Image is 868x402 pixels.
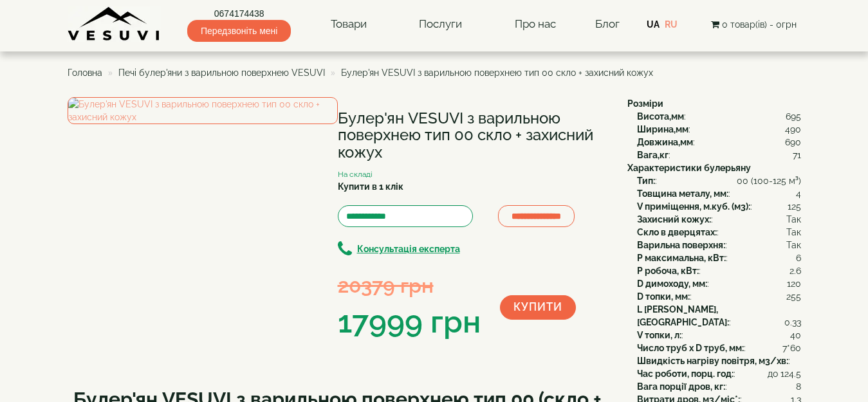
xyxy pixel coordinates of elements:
b: Розміри [627,98,663,109]
button: 0 товар(ів) - 0грн [707,17,800,32]
div: : [637,174,801,187]
b: Характеристики булерьяну [627,163,751,173]
div: : [637,149,801,161]
span: Так [786,226,801,239]
span: 255 [786,290,801,303]
span: 490 [785,123,801,136]
div: : [637,226,801,239]
span: до 12 [768,367,789,380]
b: D топки, мм: [637,291,690,302]
span: 4.5 [789,367,801,380]
span: 125 [788,200,801,213]
b: L [PERSON_NAME], [GEOGRAPHIC_DATA]: [637,304,729,327]
b: Консультація експерта [357,244,460,254]
div: : [637,200,801,213]
div: : [637,367,801,380]
a: Про нас [502,10,569,39]
a: RU [665,19,678,30]
b: Вага порції дров, кг: [637,381,725,392]
span: 2.6 [790,264,801,277]
b: Ширина,мм [637,124,688,134]
b: Висота,мм [637,111,684,122]
div: : [637,380,801,393]
h1: Булер'ян VESUVI з варильною поверхнею тип 00 скло + захисний кожух [338,110,608,161]
span: Так [786,239,801,251]
span: 0 товар(ів) - 0грн [722,19,797,30]
img: Булер'ян VESUVI з варильною поверхнею тип 00 скло + захисний кожух [68,97,338,124]
span: 0.33 [784,316,801,329]
b: Вага,кг [637,150,669,160]
span: 120 [787,277,801,290]
b: Варильна поверхня: [637,240,725,250]
div: : [637,136,801,149]
small: На складі [338,170,373,179]
b: P максимальна, кВт: [637,253,726,263]
b: Захисний кожух: [637,214,711,224]
img: content [68,6,161,42]
div: : [637,187,801,200]
b: Число труб x D труб, мм: [637,343,744,353]
div: : [637,290,801,303]
b: Скло в дверцятах: [637,227,717,237]
b: Швидкість нагріву повітря, м3/хв: [637,356,788,366]
span: 690 [785,136,801,149]
span: 00 (100-125 м³) [737,174,801,187]
span: Так [786,213,801,226]
a: Послуги [406,10,475,39]
div: : [637,251,801,264]
b: Тип: [637,176,655,186]
div: : [637,264,801,277]
a: Головна [68,68,102,78]
div: : [637,123,801,136]
span: 695 [786,110,801,123]
span: 4 [796,187,801,200]
span: 40 [790,329,801,342]
b: Час роботи, порц. год: [637,369,734,379]
a: Товари [318,10,380,39]
b: P робоча, кВт: [637,266,699,276]
div: : [637,329,801,342]
div: 17999 грн [338,300,481,344]
div: : [637,239,801,251]
a: Блог [595,17,620,30]
div: : [637,303,801,329]
label: Купити в 1 клік [338,180,403,193]
b: Товщина металу, мм: [637,188,728,199]
a: UA [647,19,660,30]
b: V топки, л: [637,330,681,340]
div: : [637,213,801,226]
a: Печі булер'яни з варильною поверхнею VESUVI [118,68,325,78]
div: : [637,277,801,290]
div: : [637,110,801,123]
a: 0674174438 [187,7,291,20]
span: Передзвоніть мені [187,20,291,42]
span: Булер'ян VESUVI з варильною поверхнею тип 00 скло + захисний кожух [341,68,653,78]
span: 71 [793,149,801,161]
div: : [637,354,801,367]
span: 6 [796,251,801,264]
button: Купити [500,295,576,320]
b: D димоходу, мм: [637,279,707,289]
div: 20379 грн [338,271,481,300]
b: Довжина,мм [637,137,693,147]
span: 8 [796,380,801,393]
b: V приміщення, м.куб. (м3): [637,201,750,212]
div: : [637,342,801,354]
